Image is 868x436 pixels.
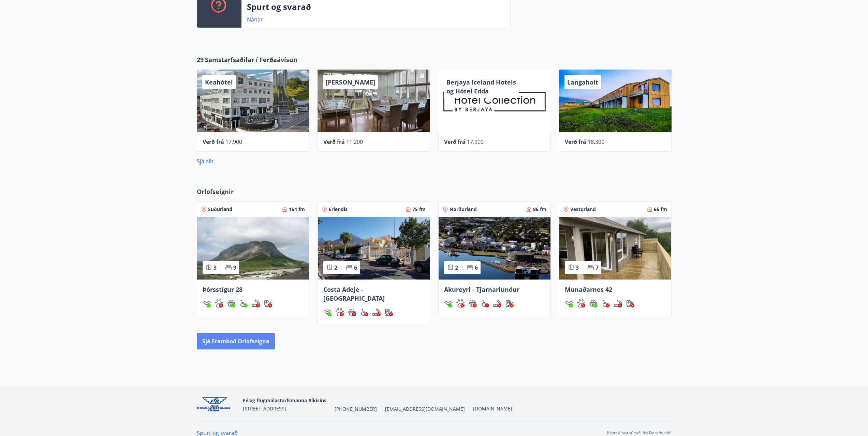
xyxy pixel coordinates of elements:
div: Reykingar / Vape [614,299,622,307]
span: 3 [576,264,579,271]
span: Keahótel [205,78,233,86]
div: Reykingar / Vape [372,308,381,316]
img: QNIUl6Cv9L9rHgMXwuzGLuiJOj7RKqxk9mBFPqjq.svg [372,308,381,316]
img: 8IYIKVZQyRlUC6HQIIUSdjpPGRncJsz2RzLgWvp4.svg [239,299,248,307]
span: 7 [595,264,599,271]
span: 6 [354,264,357,271]
img: pxcaIm5dSOV3FS4whs1soiYWTwFQvksT25a9J10C.svg [215,299,223,307]
div: Þráðlaust net [444,299,452,307]
span: Munaðarnes 42 [565,285,612,294]
img: 8IYIKVZQyRlUC6HQIIUSdjpPGRncJsz2RzLgWvp4.svg [602,299,610,307]
a: Nánar [247,16,263,23]
div: Aðgengi fyrir hjólastól [481,299,489,307]
div: Heitur pottur [589,299,598,307]
span: Verð frá [323,138,345,146]
div: Hleðslustöð fyrir rafbíla [626,299,634,307]
img: HJRyFFsYp6qjeUYhR4dAD8CaCEsnIFYZ05miwXoh.svg [565,299,573,307]
span: 154 fm [289,206,305,213]
img: h89QDIuHlAdpqTriuIvuEWkTH976fOgBEOOeu1mi.svg [227,299,235,307]
img: Paella dish [559,217,671,280]
div: Heitur pottur [348,308,356,316]
div: Hleðslustöð fyrir rafbíla [505,299,514,307]
img: Paella dish [318,217,430,280]
span: 18.300 [588,138,604,146]
div: Aðgengi fyrir hjólastól [360,308,368,316]
span: 9 [233,264,236,271]
img: HJRyFFsYp6qjeUYhR4dAD8CaCEsnIFYZ05miwXoh.svg [203,299,211,307]
span: Samstarfsaðilar í Ferðaávísun [205,55,297,64]
img: pxcaIm5dSOV3FS4whs1soiYWTwFQvksT25a9J10C.svg [577,299,585,307]
span: 3 [214,264,217,271]
div: Gæludýr [336,308,344,316]
img: 8IYIKVZQyRlUC6HQIIUSdjpPGRncJsz2RzLgWvp4.svg [481,299,489,307]
span: Verð frá [444,138,466,146]
span: [PERSON_NAME] [326,78,375,86]
img: pxcaIm5dSOV3FS4whs1soiYWTwFQvksT25a9J10C.svg [456,299,465,307]
button: Sjá framboð orlofseigna [197,333,275,349]
div: Gæludýr [215,299,223,307]
img: nH7E6Gw2rvWFb8XaSdRp44dhkQaj4PJkOoRYItBQ.svg [505,299,514,307]
img: jpzx4QWYf4KKDRVudBx9Jb6iv5jAOT7IkiGygIXa.png [197,397,237,412]
img: QNIUl6Cv9L9rHgMXwuzGLuiJOj7RKqxk9mBFPqjq.svg [493,299,501,307]
span: Verð frá [203,138,224,146]
img: h89QDIuHlAdpqTriuIvuEWkTH976fOgBEOOeu1mi.svg [589,299,598,307]
span: Vesturland [570,206,596,213]
span: Langaholt [567,78,598,86]
img: QNIUl6Cv9L9rHgMXwuzGLuiJOj7RKqxk9mBFPqjq.svg [252,299,260,307]
div: Gæludýr [577,299,585,307]
p: Spurt og svarað [247,1,505,13]
img: nH7E6Gw2rvWFb8XaSdRp44dhkQaj4PJkOoRYItBQ.svg [626,299,634,307]
img: HJRyFFsYp6qjeUYhR4dAD8CaCEsnIFYZ05miwXoh.svg [444,299,452,307]
span: Costa Adeje -[GEOGRAPHIC_DATA] [323,285,385,302]
img: h89QDIuHlAdpqTriuIvuEWkTH976fOgBEOOeu1mi.svg [469,299,477,307]
div: Þráðlaust net [203,299,211,307]
div: Aðgengi fyrir hjólastól [239,299,248,307]
span: Berjaya Iceland Hotels og Hótel Edda [446,78,516,95]
span: Þórsstígur 28 [203,285,242,294]
div: Þráðlaust net [323,308,332,316]
img: Paella dish [439,217,550,280]
div: Aðgengi fyrir hjólastól [602,299,610,307]
img: HJRyFFsYp6qjeUYhR4dAD8CaCEsnIFYZ05miwXoh.svg [323,308,332,316]
span: 2 [455,264,458,271]
span: Orlofseignir [197,187,234,196]
span: 2 [334,264,337,271]
img: nH7E6Gw2rvWFb8XaSdRp44dhkQaj4PJkOoRYItBQ.svg [385,308,393,316]
p: Keyrt á hugbúnaði frá Dorado ehf. [607,430,672,436]
span: Verð frá [565,138,586,146]
div: Hleðslustöð fyrir rafbíla [385,308,393,316]
img: h89QDIuHlAdpqTriuIvuEWkTH976fOgBEOOeu1mi.svg [348,308,356,316]
span: [STREET_ADDRESS] [243,405,286,412]
img: pxcaIm5dSOV3FS4whs1soiYWTwFQvksT25a9J10C.svg [336,308,344,316]
span: [EMAIL_ADDRESS][DOMAIN_NAME] [385,406,465,412]
div: Hleðslustöð fyrir rafbíla [264,299,272,307]
div: Heitur pottur [227,299,235,307]
span: 66 fm [654,206,667,213]
div: Heitur pottur [469,299,477,307]
img: QNIUl6Cv9L9rHgMXwuzGLuiJOj7RKqxk9mBFPqjq.svg [614,299,622,307]
div: Reykingar / Vape [493,299,501,307]
a: Sjá allt [197,157,214,165]
div: Þráðlaust net [565,299,573,307]
span: 11.200 [346,138,363,146]
img: 8IYIKVZQyRlUC6HQIIUSdjpPGRncJsz2RzLgWvp4.svg [360,308,368,316]
span: 6 [475,264,478,271]
span: Akureyri - Tjarnarlundur [444,285,519,294]
span: Norðurland [450,206,477,213]
div: Gæludýr [456,299,465,307]
span: 29 [197,55,204,64]
span: [PHONE_NUMBER] [335,406,377,412]
span: 75 fm [412,206,426,213]
img: nH7E6Gw2rvWFb8XaSdRp44dhkQaj4PJkOoRYItBQ.svg [264,299,272,307]
img: Paella dish [197,217,309,280]
span: 17.900 [467,138,484,146]
a: [DOMAIN_NAME] [473,405,512,412]
span: 86 fm [533,206,546,213]
span: Suðurland [208,206,232,213]
span: Erlendis [329,206,348,213]
span: 17.900 [225,138,242,146]
div: Reykingar / Vape [252,299,260,307]
span: Félag flugmálastarfsmanna Ríkisins [243,397,326,404]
